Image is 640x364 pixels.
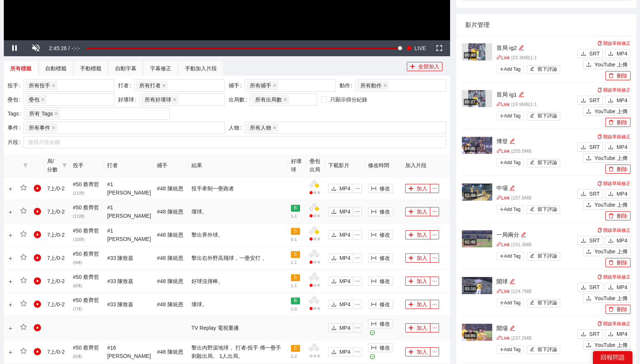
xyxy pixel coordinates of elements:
button: 展開行 [7,326,13,332]
span: filter [61,155,68,175]
span: ellipsis [353,209,362,214]
span: YouTube 上傳 [594,341,627,349]
span: play-circle [34,324,41,332]
button: delete刪除 [605,211,631,220]
span: YouTube 上傳 [594,154,627,162]
button: downloadMP4 [605,96,631,105]
div: 自動標籤 [45,64,66,73]
span: 修改 [379,277,390,285]
button: 展開行 [7,350,13,356]
button: edit留下評論 [527,252,561,261]
button: ellipsis [430,277,439,286]
button: Fullscreen [429,40,450,56]
button: downloadSRT [577,329,603,339]
span: download [331,209,337,215]
button: edit留下評論 [527,112,561,120]
span: plus [408,186,414,192]
span: SRT [589,236,600,245]
span: MP4 [340,348,351,356]
span: YouTube 上傳 [594,60,627,69]
span: YouTube 上傳 [594,107,627,116]
span: 所有好壞球 [145,95,171,104]
button: plus加入 [405,253,430,263]
button: delete刪除 [605,71,631,80]
label: 動作 [340,79,356,92]
div: 編輯 [509,277,515,286]
button: 展開行 [7,209,13,215]
span: MP4 [340,184,351,193]
button: edit留下評論 [527,65,561,74]
span: MP4 [340,277,351,285]
span: edit [518,92,524,97]
img: 31ca11ac-b7c3-4cf8-8243-94b19063955f.jpg [462,137,492,154]
button: delete刪除 [605,165,631,174]
button: column-width修改 [368,230,393,239]
img: e081175a-f27b-467c-a141-3bd34312747d.jpg [468,43,485,60]
span: copy [597,228,602,233]
button: downloadMP4 [328,253,354,263]
span: ellipsis [353,186,362,191]
a: 開啟草稿修正 [597,228,631,233]
span: upload [586,296,591,302]
span: MP4 [616,236,627,245]
button: plus加入 [405,300,430,309]
span: MP4 [616,190,627,198]
button: plus加入 [405,347,430,356]
span: play-circle [34,301,41,308]
span: ellipsis [430,302,439,307]
span: filter [23,163,28,168]
span: download [608,98,613,104]
button: ellipsis [430,323,439,332]
button: edit留下評論 [527,299,561,307]
button: column-width修改 [368,253,393,263]
span: link [496,242,501,247]
span: 修改 [379,231,390,239]
button: plus加入 [405,207,430,216]
div: 04:05 [464,332,477,339]
span: ellipsis [430,209,439,214]
span: SRT [589,330,600,338]
button: downloadMP4 [605,329,631,339]
label: Tags [8,108,24,120]
button: delete刪除 [605,258,631,267]
span: plus [410,64,415,70]
span: delete [608,73,614,79]
img: ecd8c803-136f-42be-9629-811edbc53030.jpg [462,184,492,201]
button: downloadSRT [577,189,603,198]
span: download [608,238,613,244]
button: downloadSRT [577,283,603,292]
span: 所有事件 [29,123,50,132]
img: 4dac4651-ebfc-4dca-bdd8-e72bb0826c53.jpg [468,90,485,107]
span: link [496,195,501,200]
span: link [496,102,501,107]
span: ellipsis [353,232,362,237]
span: plus [408,302,414,308]
a: 開啟草稿修正 [597,41,631,46]
span: download [608,285,613,291]
span: upload [586,62,591,68]
span: download [608,331,613,337]
a: linkLink [496,102,510,107]
a: linkLink [496,149,510,154]
button: column-width修改 [368,277,393,286]
span: column-width [371,279,376,285]
span: column-width [371,232,376,238]
button: downloadMP4 [328,347,354,356]
button: 展開行 [7,233,13,239]
a: linkLink [496,55,510,60]
span: download [331,279,337,285]
button: delete刪除 [605,305,631,314]
button: downloadSRT [577,236,603,245]
span: copy [597,88,602,92]
button: ellipsis [430,184,439,193]
span: edit [530,253,535,259]
button: downloadMP4 [328,323,354,332]
div: Progress Bar [86,47,400,49]
button: downloadMP4 [328,207,354,216]
button: downloadSRT [577,49,603,58]
a: 開啟草稿修正 [597,274,631,280]
img: af6546b9-0923-48d9-b4f6-57bd5925c9de.jpg [462,277,492,294]
button: plus加入 [405,230,430,239]
span: edit [521,232,526,237]
button: ellipsis [430,300,439,309]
